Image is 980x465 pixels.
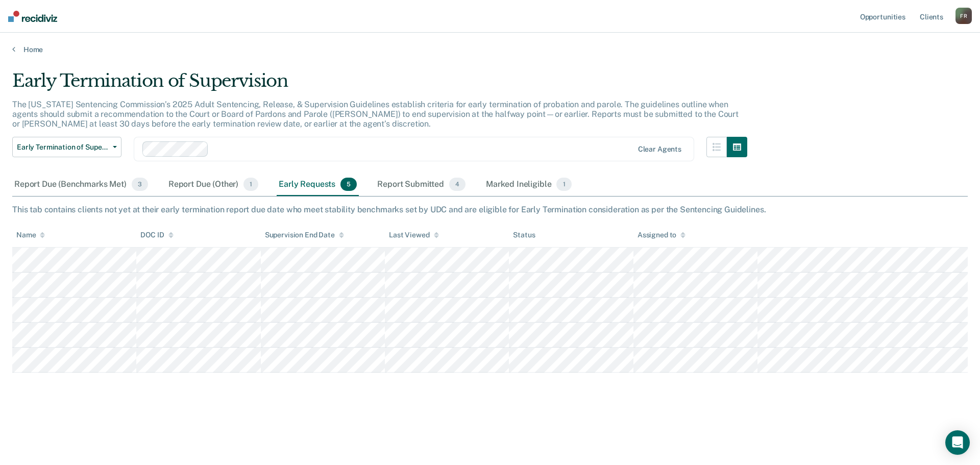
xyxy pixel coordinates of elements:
div: Clear agents [638,145,681,154]
span: 3 [132,178,148,191]
img: Recidiviz [8,11,57,22]
div: Last Viewed [389,231,438,239]
div: Open Intercom Messenger [945,430,970,455]
div: Status [513,231,535,239]
div: Report Due (Benchmarks Met)3 [12,174,150,196]
div: Name [16,231,45,239]
div: Early Requests5 [277,174,359,196]
button: Early Termination of Supervision [12,137,121,157]
span: 4 [449,178,465,191]
span: 1 [556,178,571,191]
div: Early Termination of Supervision [12,70,747,100]
span: 1 [243,178,258,191]
div: Supervision End Date [265,231,344,239]
div: Assigned to [638,231,685,239]
div: This tab contains clients not yet at their early termination report due date who meet stability b... [12,205,968,214]
span: Early Termination of Supervision [17,143,109,152]
div: Marked Ineligible1 [484,174,574,196]
span: 5 [340,178,357,191]
button: FR [955,8,972,24]
div: DOC ID [140,231,173,239]
a: Home [12,45,968,54]
div: Report Due (Other)1 [166,174,260,196]
p: The [US_STATE] Sentencing Commission’s 2025 Adult Sentencing, Release, & Supervision Guidelines e... [12,100,739,129]
div: F R [955,8,972,24]
div: Report Submitted4 [375,174,468,196]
